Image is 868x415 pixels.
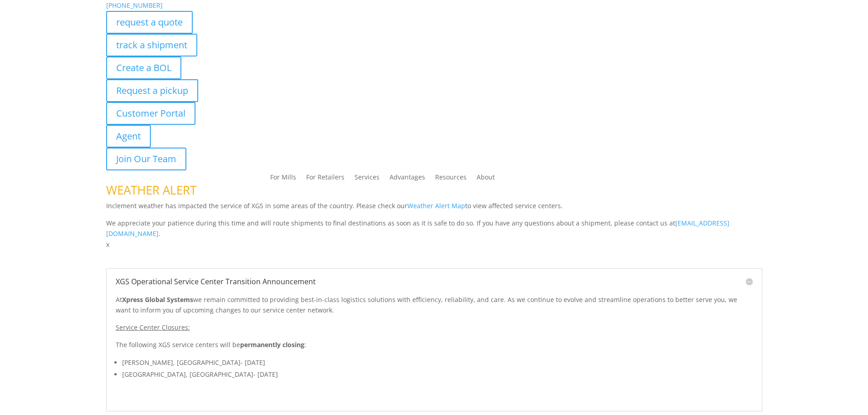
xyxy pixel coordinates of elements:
[306,174,344,184] a: For Retailers
[240,340,304,349] strong: permanently closing
[106,56,181,79] a: Create a BOL
[106,1,163,10] a: [PHONE_NUMBER]
[116,294,753,323] p: At we remain committed to providing best-in-class logistics solutions with efficiency, reliabilit...
[106,102,195,125] a: Customer Portal
[270,174,296,184] a: For Mills
[116,323,190,332] u: Service Center Closures:
[122,369,753,380] li: [GEOGRAPHIC_DATA], [GEOGRAPHIC_DATA]- [DATE]
[106,11,193,34] a: request a quote
[106,182,196,198] span: WEATHER ALERT
[106,218,762,240] p: We appreciate your patience during this time and will route shipments to final destinations as so...
[390,174,425,184] a: Advantages
[116,339,753,357] p: The following XGS service centers will be :
[435,174,467,184] a: Resources
[116,278,753,285] h5: XGS Operational Service Center Transition Announcement
[122,357,753,369] li: [PERSON_NAME], [GEOGRAPHIC_DATA]- [DATE]
[106,125,151,148] a: Agent
[106,239,762,250] p: x
[106,200,762,218] p: Inclement weather has impacted the service of XGS in some areas of the country. Please check our ...
[106,148,186,170] a: Join Our Team
[354,174,380,184] a: Services
[477,174,495,184] a: About
[122,295,193,304] strong: Xpress Global Systems
[106,79,198,102] a: Request a pickup
[407,201,465,210] a: Weather Alert Map
[106,34,197,56] a: track a shipment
